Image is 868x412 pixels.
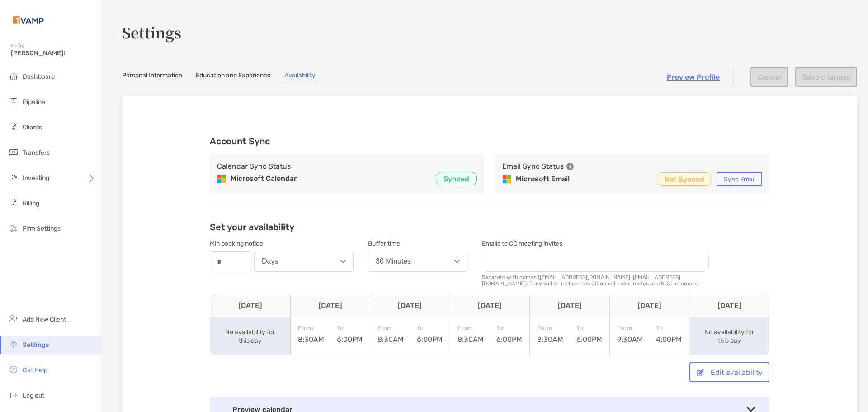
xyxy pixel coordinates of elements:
[262,257,278,265] div: Days
[377,324,404,332] span: From
[217,161,291,172] h3: Calendar Sync Status
[210,240,354,247] div: Min booking notice
[368,251,467,272] button: 30 Minutes
[122,22,857,43] h3: Settings
[370,294,450,317] th: [DATE]
[23,341,49,349] span: Settings
[23,98,45,106] span: Pipeline
[8,223,19,233] img: firm-settings icon
[298,324,324,332] span: From
[8,389,19,400] img: logout icon
[689,362,769,382] button: Edit availability
[210,136,769,147] h3: Account Sync
[656,324,682,344] div: 4:00PM
[23,225,61,232] span: Firm Settings
[656,324,682,332] span: To
[8,313,19,324] img: add_new_client icon
[337,324,363,344] div: 6:00PM
[284,71,316,81] a: Availability
[337,324,363,332] span: To
[717,172,762,186] button: Sync Email
[11,49,95,57] span: [PERSON_NAME]!
[23,149,50,156] span: Transfers
[23,73,55,81] span: Dashboard
[254,251,354,272] button: Days
[450,294,530,317] th: [DATE]
[222,328,278,345] div: No availability for this day
[298,324,324,344] div: 8:30AM
[11,4,46,36] img: Zoe Logo
[8,147,19,157] img: transfers icon
[665,174,704,185] p: Not Synced
[458,324,484,344] div: 8:30AM
[576,324,602,332] span: To
[210,294,290,317] th: [DATE]
[368,240,467,247] div: Buffer time
[496,324,522,344] div: 6:00PM
[496,324,522,332] span: To
[376,257,411,265] div: 30 Minutes
[454,260,460,263] img: Open dropdown arrow
[23,174,49,182] span: Investing
[747,407,755,412] img: Toggle
[196,71,271,81] a: Education and Experience
[529,294,609,317] th: [DATE]
[689,294,769,317] th: [DATE]
[516,174,570,185] p: Microsoft Email
[609,294,689,317] th: [DATE]
[210,222,294,232] h2: Set your availability
[23,366,47,374] span: Get Help
[8,172,19,183] img: investing icon
[8,339,19,350] img: settings icon
[502,161,564,172] h3: Email Sync Status
[482,274,709,287] div: Separate with comas ([EMAIL_ADDRESS][DOMAIN_NAME], [EMAIL_ADDRESS][DOMAIN_NAME]). They will be in...
[377,324,404,344] div: 8:30AM
[23,316,66,323] span: Add New Client
[23,199,39,207] span: Billing
[697,369,704,376] img: button icon
[443,173,469,185] p: Synced
[23,392,44,399] span: Log out
[290,294,370,317] th: [DATE]
[502,175,511,184] img: Microsoft Email
[122,71,182,81] a: Personal Information
[340,260,346,263] img: Open dropdown arrow
[537,324,563,332] span: From
[482,240,708,247] div: Emails to CC meeting invites
[617,324,643,332] span: From
[23,123,42,131] span: Clients
[8,364,19,375] img: get-help icon
[417,324,443,332] span: To
[617,324,643,344] div: 9:30AM
[537,324,563,344] div: 8:30AM
[458,324,484,332] span: From
[231,173,297,184] p: Microsoft Calendar
[667,73,720,81] a: Preview Profile
[576,324,602,344] div: 6:00PM
[8,121,19,132] img: clients icon
[702,328,757,345] div: No availability for this day
[8,71,19,81] img: dashboard icon
[8,197,19,208] img: billing icon
[217,174,226,183] img: Microsoft Calendar
[8,96,19,107] img: pipeline icon
[417,324,443,344] div: 6:00PM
